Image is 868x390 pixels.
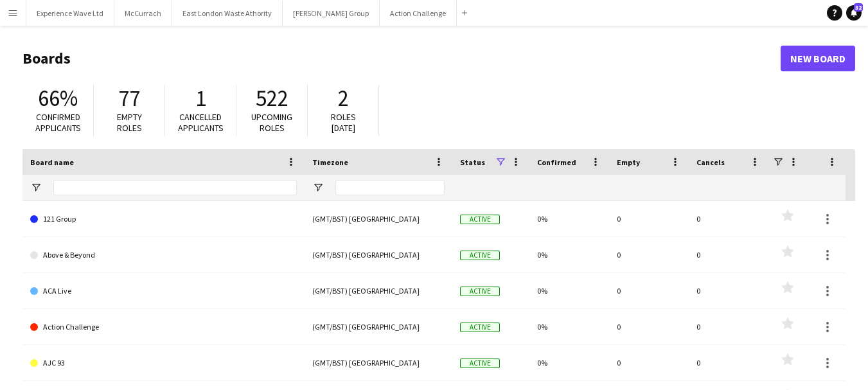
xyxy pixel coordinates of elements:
[305,201,452,236] div: (GMT/BST) [GEOGRAPHIC_DATA]
[305,237,452,272] div: (GMT/BST) [GEOGRAPHIC_DATA]
[689,345,768,380] div: 0
[312,182,324,193] button: Open Filter Menu
[460,359,500,368] span: Active
[689,309,768,344] div: 0
[178,111,224,134] span: Cancelled applicants
[609,201,689,236] div: 0
[529,345,609,380] div: 0%
[460,215,500,224] span: Active
[529,309,609,344] div: 0%
[117,111,142,134] span: Empty roles
[256,84,288,112] span: 522
[689,273,768,308] div: 0
[338,84,349,112] span: 2
[118,84,140,112] span: 77
[854,3,863,12] span: 32
[305,273,452,308] div: (GMT/BST) [GEOGRAPHIC_DATA]
[30,345,297,381] a: AJC 93
[30,182,42,193] button: Open Filter Menu
[283,1,380,26] button: [PERSON_NAME] Group
[609,237,689,272] div: 0
[335,180,445,195] input: Timezone Filter Input
[305,309,452,344] div: (GMT/BST) [GEOGRAPHIC_DATA]
[114,1,172,26] button: McCurrach
[846,5,862,21] a: 32
[22,49,781,68] h1: Boards
[460,323,500,332] span: Active
[609,345,689,380] div: 0
[689,237,768,272] div: 0
[312,157,348,167] span: Timezone
[30,273,297,309] a: ACA Live
[35,111,81,134] span: Confirmed applicants
[609,273,689,308] div: 0
[30,237,297,273] a: Above & Beyond
[53,180,297,195] input: Board name Filter Input
[529,237,609,272] div: 0%
[460,157,485,167] span: Status
[251,111,292,134] span: Upcoming roles
[529,273,609,308] div: 0%
[26,1,114,26] button: Experience Wave Ltd
[172,1,283,26] button: East London Waste Athority
[609,309,689,344] div: 0
[331,111,356,134] span: Roles [DATE]
[30,201,297,237] a: 121 Group
[696,157,725,167] span: Cancels
[781,46,855,71] a: New Board
[305,345,452,380] div: (GMT/BST) [GEOGRAPHIC_DATA]
[30,157,74,167] span: Board name
[529,201,609,236] div: 0%
[689,201,768,236] div: 0
[380,1,457,26] button: Action Challenge
[460,251,500,260] span: Active
[30,309,297,345] a: Action Challenge
[537,157,576,167] span: Confirmed
[617,157,640,167] span: Empty
[38,84,78,112] span: 66%
[195,84,206,112] span: 1
[460,287,500,296] span: Active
